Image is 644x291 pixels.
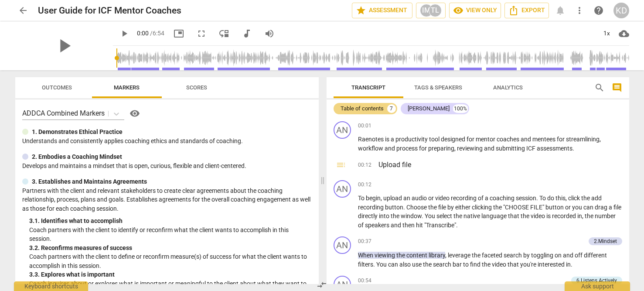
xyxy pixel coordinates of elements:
button: Picture in picture [171,26,187,41]
div: 1x [599,27,615,41]
span: . [536,195,539,202]
span: 00:12 [358,181,371,188]
span: video [492,261,508,268]
span: native [463,212,481,219]
p: Understands and consistently applies coaching ethics and standards of coaching. [22,137,312,146]
span: assessments [537,145,572,152]
button: View only [449,3,501,18]
span: more_vert [574,5,585,16]
p: 2. Embodies a Coaching Mindset [32,152,122,161]
div: 3. 1. Identifies what to accomplish [29,216,312,226]
span: audio [412,195,428,202]
span: select [436,212,453,219]
span: / 6:54 [150,30,164,37]
div: Ask support [565,281,630,291]
span: is [546,212,552,219]
span: . [571,261,572,268]
span: Markers [114,84,140,91]
span: Tags & Speakers [414,84,462,91]
span: search [594,82,605,93]
span: help [593,5,604,16]
span: ICF [526,145,537,152]
span: or [565,204,572,211]
span: audiotrack [242,28,252,39]
span: recording [358,204,385,211]
span: reviewing [457,145,484,152]
div: 7 [387,104,396,113]
button: Switch to audio player [239,26,255,41]
span: content [406,252,429,259]
div: Change speaker [334,180,351,198]
span: add [591,195,602,202]
span: into [379,212,391,219]
span: either [455,204,472,211]
span: begin [366,195,381,202]
span: is [385,136,391,143]
span: . [422,212,425,219]
button: Assessment [352,3,412,18]
span: , [454,145,457,152]
h2: User Guide for ICF Mentor Coaches [38,5,181,16]
span: streamlining [566,136,600,143]
span: to [463,261,470,268]
span: Choose [406,204,428,211]
span: recorded [552,212,577,219]
span: the [472,252,482,259]
span: 00:01 [358,122,371,130]
div: IM [420,4,433,17]
span: video [531,212,546,219]
span: Assessment [356,5,409,16]
a: Help [591,3,607,18]
button: Export [504,3,549,18]
span: button [545,204,565,211]
span: comment [612,82,622,93]
div: 3. 2. Reconfirms measures of success [29,243,312,253]
button: KD [613,3,629,18]
span: and [484,145,496,152]
span: To [539,195,547,202]
span: , [600,136,601,143]
span: a [609,204,613,211]
span: visibility [129,108,140,119]
span: visibility [453,5,463,16]
div: TL [429,4,442,17]
span: When [358,252,375,259]
div: Change speaker [334,236,351,254]
button: View player as separate pane [216,26,232,41]
div: Change speaker [334,121,351,139]
p: 1. Demonstrates Ethical Practice [32,127,123,137]
span: session [516,195,536,202]
span: . [403,204,406,211]
span: video [435,195,451,202]
span: on [555,252,563,259]
span: of [478,195,485,202]
span: You [425,212,436,219]
span: the [493,204,503,211]
button: Fullscreen [194,26,209,41]
span: library [429,252,445,259]
span: can [583,204,595,211]
span: "CHOOSE [503,204,530,211]
span: button [385,204,403,211]
span: FILE" [530,204,545,211]
span: and [563,252,575,259]
span: coaching [490,195,516,202]
span: the [453,212,463,219]
span: in [577,212,582,219]
span: language [481,212,508,219]
span: coaches [497,136,521,143]
button: Help [128,106,142,120]
h3: Upload file [378,160,622,170]
span: Transcript [351,84,385,91]
span: the [482,261,492,268]
span: cloud_download [619,28,629,39]
div: Keyboard shortcuts [14,281,88,291]
span: in [566,261,571,268]
span: and [521,136,532,143]
span: for [419,145,428,152]
span: . [456,222,458,229]
p: ADDCA Combined Markers [22,108,105,118]
span: 00:54 [358,277,371,284]
span: window [401,212,422,219]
